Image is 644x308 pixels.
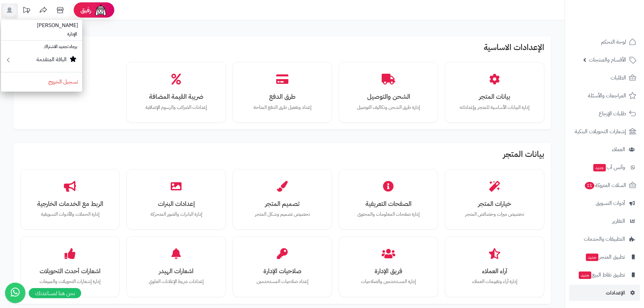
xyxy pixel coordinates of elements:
p: إدارة إشعارات التحويلات والمبيعات [32,278,108,285]
a: آراء العملاءإدارة آراء وتقييمات العملاء [450,241,539,292]
h3: الصفحات التعريفية [351,200,426,207]
a: تسجيل الخروج [1,74,82,90]
a: العملاء [569,141,640,158]
h2: الإعدادات الاساسية [20,43,544,55]
h3: اشعارات الهيدر [138,267,214,275]
span: رفيق [80,6,91,14]
a: الشحن والتوصيلإدارة طرق الشحن وتكاليف التوصيل [344,67,433,118]
span: 11 [585,182,594,189]
p: إعدادات شريط الإعلانات العلوي [138,278,214,285]
h3: ضريبة القيمة المضافة [138,93,214,100]
span: السلات المتروكة [584,181,626,190]
h3: خيارات المتجر [457,200,532,207]
h3: بيانات المتجر [457,93,532,100]
li: برجاء تجديد الاشتراك [1,42,82,52]
span: تطبيق المتجر [585,252,625,262]
span: الطلبات [611,73,626,82]
a: ضريبة القيمة المضافةإعدادات الضرائب والرسوم الإضافية [132,67,221,118]
a: طرق الدفعإعداد وتفعيل طرق الدفع المتاحة [238,67,327,118]
a: وآتس آبجديد [569,159,640,175]
p: إدارة البيانات الأساسية للمتجر وإعداداته [457,104,532,111]
span: لوحة التحكم [601,37,626,47]
a: الإعدادات [569,285,640,301]
span: طلبات الإرجاع [599,109,626,118]
a: الطلبات [569,70,640,86]
span: جديد [586,254,598,261]
a: اشعارات أحدث التحويلاتإدارة إشعارات التحويلات والمبيعات [25,241,115,292]
span: الأقسام والمنتجات [589,55,626,65]
span: [PERSON_NAME] [33,17,82,33]
a: إشعارات التحويلات البنكية [569,123,640,140]
span: إشعارات التحويلات البنكية [575,127,626,136]
h3: فريق الإدارة [351,267,426,275]
span: العملاء [612,145,625,154]
span: جديد [579,271,591,279]
h2: بيانات المتجر [20,150,544,162]
span: الإعدادات [606,288,625,298]
span: التطبيقات والخدمات [584,234,625,244]
a: صلاحيات الإدارةإعداد صلاحيات المستخدمين [238,241,327,292]
span: وآتس آب [593,163,625,172]
li: الإدارة [1,29,82,39]
a: المراجعات والأسئلة [569,88,640,104]
a: فريق الإدارةإدارة المستخدمين والصلاحيات [344,241,433,292]
span: المراجعات والأسئلة [588,91,626,100]
p: إعداد صلاحيات المستخدمين [244,278,320,285]
a: تطبيق نقاط البيعجديد [569,267,640,283]
h3: طرق الدفع [244,93,320,100]
p: إدارة البانرات والصور المتحركة [138,211,214,218]
span: أدوات التسويق [596,198,625,208]
h3: الربط مع الخدمات الخارجية [32,200,108,207]
h3: صلاحيات الإدارة [244,267,320,275]
a: السلات المتروكة11 [569,177,640,193]
a: التقارير [569,213,640,229]
span: جديد [593,164,606,171]
h3: الشحن والتوصيل [351,93,426,100]
p: تخصيص ميزات وخصائص المتجر [457,211,532,218]
p: إدارة صفحات المعلومات والمحتوى [351,211,426,218]
img: ai-face.png [94,3,108,17]
p: إعداد وتفعيل طرق الدفع المتاحة [244,104,320,111]
a: بيانات المتجرإدارة البيانات الأساسية للمتجر وإعداداته [450,67,539,118]
a: الربط مع الخدمات الخارجيةإدارة الحملات والأدوات التسويقية [25,174,115,225]
a: خيارات المتجرتخصيص ميزات وخصائص المتجر [450,174,539,225]
p: إدارة الحملات والأدوات التسويقية [32,211,108,218]
a: إعدادات البنراتإدارة البانرات والصور المتحركة [132,174,221,225]
p: تخصيص تصميم وشكل المتجر [244,211,320,218]
a: تحديثات المنصة [18,3,35,19]
a: اشعارات الهيدرإعدادات شريط الإعلانات العلوي [132,241,221,292]
h3: آراء العملاء [457,267,532,275]
h3: اشعارات أحدث التحويلات [32,267,108,275]
a: لوحة التحكم [569,34,640,50]
a: طلبات الإرجاع [569,105,640,122]
h3: إعدادات البنرات [138,200,214,207]
a: الباقة المتقدمة [1,52,82,71]
small: الباقة المتقدمة [37,55,67,64]
a: تصميم المتجرتخصيص تصميم وشكل المتجر [238,174,327,225]
a: أدوات التسويق [569,195,640,211]
p: إدارة آراء وتقييمات العملاء [457,278,532,285]
p: إعدادات الضرائب والرسوم الإضافية [138,104,214,111]
h3: تصميم المتجر [244,200,320,207]
a: التطبيقات والخدمات [569,231,640,247]
a: تطبيق المتجرجديد [569,249,640,265]
span: التقارير [612,216,625,226]
p: إدارة طرق الشحن وتكاليف التوصيل [351,104,426,111]
a: الصفحات التعريفيةإدارة صفحات المعلومات والمحتوى [344,174,433,225]
span: تطبيق نقاط البيع [578,270,625,280]
p: إدارة المستخدمين والصلاحيات [351,278,426,285]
